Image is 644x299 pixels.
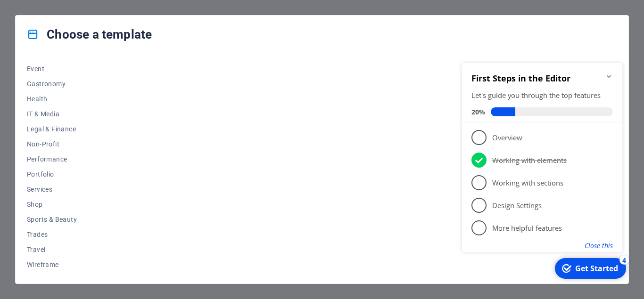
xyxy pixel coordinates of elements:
span: 20% [13,54,33,63]
span: IT & Media [27,110,89,118]
div: Minimize checklist [147,19,155,26]
li: Design Settings [4,140,164,163]
button: Gastronomy [27,76,89,91]
button: Close this [126,187,155,196]
p: Design Settings [34,147,147,157]
li: Working with sections [4,118,164,140]
span: Portfolio [27,170,89,178]
span: Event [27,65,89,73]
button: Portfolio [27,167,89,182]
p: Working with elements [34,102,147,112]
span: Wireframe [27,261,89,268]
div: Get Started 4 items remaining, 20% complete [97,204,168,225]
li: More helpful features [4,163,164,186]
p: Overview [34,79,147,89]
button: Legal & Finance [27,121,89,137]
h4: Choose a template [27,27,152,42]
button: Travel [27,242,89,257]
li: Working with elements [4,95,164,118]
span: Sports & Beauty [27,216,89,223]
span: Shop [27,201,89,208]
button: Services [27,182,89,197]
span: Services [27,186,89,193]
button: Wireframe [27,257,89,272]
p: More helpful features [34,170,147,179]
button: Trades [27,227,89,242]
span: Travel [27,246,89,253]
button: IT & Media [27,106,89,121]
span: Performance [27,155,89,163]
button: Health [27,91,89,106]
div: Let's guide you through the top features [13,37,155,47]
button: Sports & Beauty [27,212,89,227]
button: Non-Profit [27,137,89,152]
button: Performance [27,152,89,167]
p: Working with sections [34,124,147,134]
span: Gastronomy [27,80,89,88]
span: Legal & Finance [27,125,89,133]
span: Non-Profit [27,140,89,148]
h2: First Steps in the Editor [13,19,155,30]
span: Health [27,95,89,103]
button: Shop [27,197,89,212]
div: 4 [161,202,171,211]
span: Trades [27,231,89,238]
div: Get Started [117,210,160,220]
button: Event [27,61,89,76]
li: Overview [4,73,164,95]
